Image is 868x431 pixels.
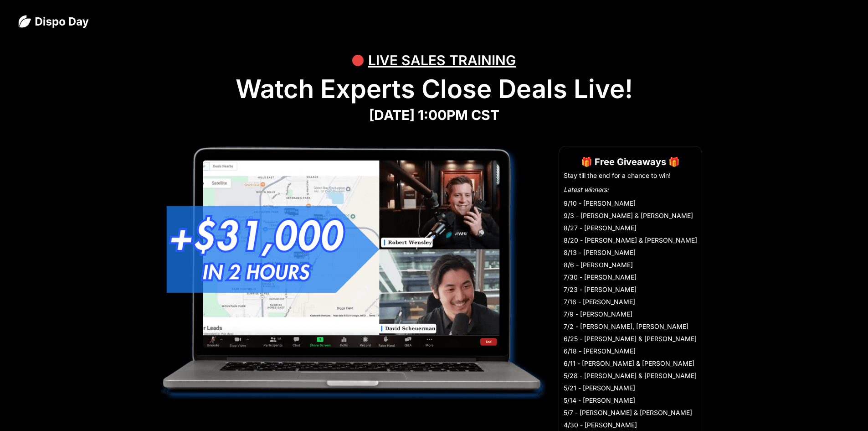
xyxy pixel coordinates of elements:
em: Latest winners: [564,186,609,193]
strong: [DATE] 1:00PM CST [369,107,499,123]
div: LIVE SALES TRAINING [368,47,516,74]
strong: 🎁 Free Giveaways 🎁 [581,156,680,167]
h1: Watch Experts Close Deals Live! [18,74,850,104]
li: Stay till the end for a chance to win! [564,171,697,180]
